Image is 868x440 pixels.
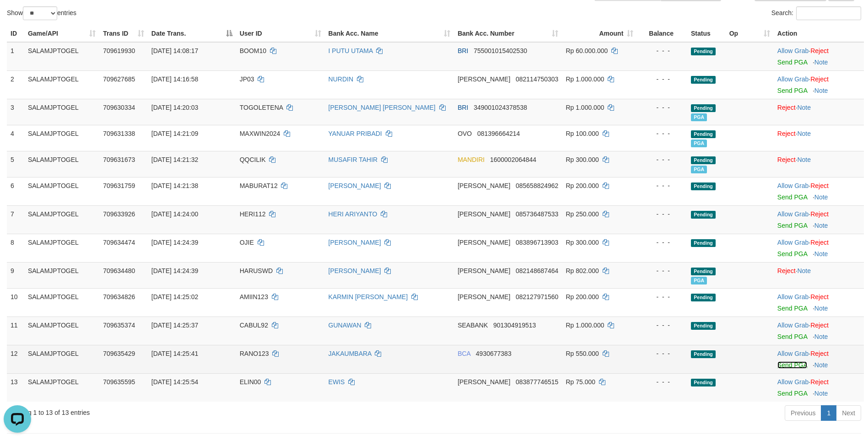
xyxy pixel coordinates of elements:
[641,155,684,164] div: - - -
[691,140,707,147] span: Marked by aeohong
[797,104,811,111] a: Note
[641,75,684,84] div: - - -
[821,405,836,421] a: 1
[151,156,198,163] span: [DATE] 14:21:32
[691,294,716,301] span: Pending
[7,42,24,71] td: 1
[566,293,598,300] span: Rp 200.000
[777,293,810,300] span: ·
[777,193,807,201] a: Send PGA
[240,267,273,274] span: HARUSWD
[103,293,135,300] span: 709634826
[566,239,598,246] span: Rp 300.000
[516,182,558,189] span: Copy 085658824962 to clipboard
[103,75,135,83] span: 709627685
[240,293,268,300] span: AMIIN123
[240,378,261,386] span: ELIN00
[566,75,604,83] span: Rp 1.000.000
[458,322,488,329] span: SEABANK
[458,267,510,274] span: [PERSON_NAME]
[23,6,57,20] select: Showentries
[7,205,24,234] td: 7
[641,103,684,112] div: - - -
[777,239,809,246] a: Allow Grab
[103,350,135,357] span: 709635429
[516,293,558,300] span: Copy 082127971560 to clipboard
[7,373,24,402] td: 13
[566,182,598,189] span: Rp 200.000
[797,130,811,137] a: Note
[458,47,468,54] span: BRI
[777,210,810,218] span: ·
[7,404,355,417] div: Showing 1 to 13 of 13 entries
[797,156,811,163] a: Note
[814,87,828,94] a: Note
[810,210,829,218] a: Reject
[777,322,810,329] span: ·
[99,25,148,42] th: Trans ID: activate to sort column ascending
[516,267,558,274] span: Copy 082148687464 to clipboard
[777,333,807,340] a: Send PGA
[151,293,198,300] span: [DATE] 14:25:02
[240,156,266,163] span: QQCILIK
[774,70,864,99] td: ·
[103,130,135,137] span: 709631338
[458,350,470,357] span: BCA
[566,104,604,111] span: Rp 1.000.000
[329,239,381,246] a: [PERSON_NAME]
[691,379,716,386] span: Pending
[24,42,99,71] td: SALAMJPTOGEL
[691,130,716,138] span: Pending
[814,390,828,397] a: Note
[151,267,198,274] span: [DATE] 14:24:39
[774,125,864,151] td: ·
[240,47,266,54] span: BOOM10
[7,262,24,288] td: 9
[691,113,707,121] span: Marked by aeosanto
[329,130,382,137] a: YANUAR PRIBADI
[814,305,828,312] a: Note
[240,75,254,83] span: JP03
[151,239,198,246] span: [DATE] 14:24:39
[814,59,828,66] a: Note
[454,25,562,42] th: Bank Acc. Number: activate to sort column ascending
[24,99,99,125] td: SALAMJPTOGEL
[691,166,707,173] span: Marked by aeohong
[774,317,864,345] td: ·
[7,25,24,42] th: ID
[691,277,707,284] span: Marked by aeohong
[329,182,381,189] a: [PERSON_NAME]
[24,234,99,262] td: SALAMJPTOGEL
[777,350,809,357] a: Allow Grab
[458,75,510,83] span: [PERSON_NAME]
[777,390,807,397] a: Send PGA
[7,6,76,20] label: Show entries
[785,405,821,421] a: Previous
[641,292,684,301] div: - - -
[810,293,829,300] a: Reject
[641,238,684,247] div: - - -
[7,125,24,151] td: 4
[562,25,637,42] th: Amount: activate to sort column ascending
[777,250,807,258] a: Send PGA
[329,350,372,357] a: JAKAUMBARA
[566,267,598,274] span: Rp 802.000
[777,378,810,386] span: ·
[774,262,864,288] td: ·
[329,47,373,54] a: I PUTU UTAMA
[458,210,510,218] span: [PERSON_NAME]
[151,182,198,189] span: [DATE] 14:21:38
[814,193,828,201] a: Note
[810,350,829,357] a: Reject
[151,104,198,111] span: [DATE] 14:20:03
[151,210,198,218] span: [DATE] 14:24:00
[516,75,558,83] span: Copy 082114750303 to clipboard
[329,378,345,386] a: EWIS
[103,47,135,54] span: 709619930
[774,288,864,317] td: ·
[777,267,796,274] a: Reject
[777,305,807,312] a: Send PGA
[516,239,558,246] span: Copy 083896713903 to clipboard
[516,210,558,218] span: Copy 085736487533 to clipboard
[641,349,684,358] div: - - -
